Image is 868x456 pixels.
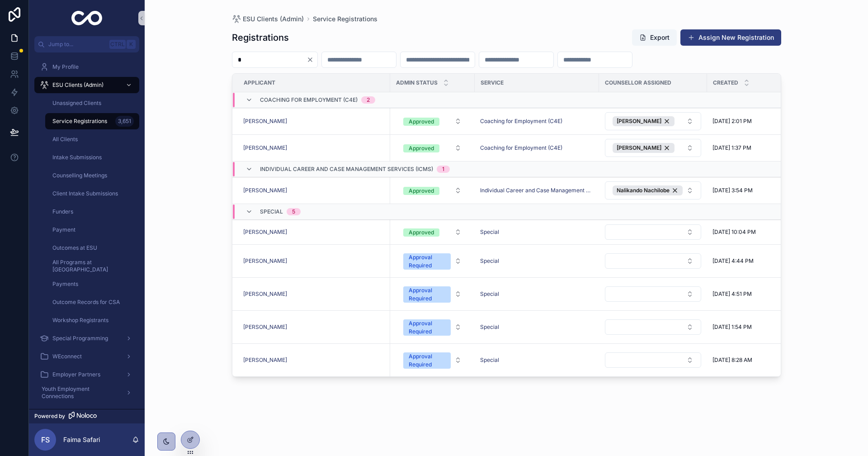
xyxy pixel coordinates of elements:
a: Special [480,290,594,298]
span: Special [260,208,283,215]
span: Special [480,257,499,265]
a: ESU Clients (Admin) [34,77,139,93]
button: Select Button [605,181,701,199]
img: App logo [71,11,103,25]
a: [DATE] 1:54 PM [712,323,786,331]
span: Intake Submissions [52,154,102,161]
button: Select Button [396,348,469,372]
a: [DATE] 3:54 PM [712,187,786,194]
span: [PERSON_NAME] [243,118,287,125]
button: Select Button [605,286,701,302]
span: ESU Clients (Admin) [243,14,304,24]
a: Counselling Meetings [45,167,139,184]
a: Payment [45,222,139,238]
a: Select Button [396,248,469,274]
span: K [127,41,135,48]
a: [PERSON_NAME] [243,356,287,364]
span: [PERSON_NAME] [243,187,287,194]
span: Special [480,290,499,298]
span: Client Intake Submissions [52,190,118,197]
button: Select Button [396,315,469,339]
a: Select Button [396,347,469,373]
a: Special Programming [34,330,139,347]
span: Special [480,228,499,236]
a: Special [480,323,499,331]
span: Ctrl [109,40,126,49]
a: [DATE] 4:51 PM [712,290,786,298]
span: Powered by [34,413,65,420]
a: [DATE] 1:37 PM [712,144,786,152]
a: Select Button [396,139,469,157]
a: [DATE] 8:28 AM [712,356,786,364]
div: Approved [409,118,434,126]
a: Select Button [604,112,702,131]
button: Unselect 11 [613,185,683,195]
a: Select Button [604,352,702,368]
a: All Programs at [GEOGRAPHIC_DATA] [45,258,139,274]
div: Approval Required [409,253,445,270]
span: Special [480,356,499,364]
button: Select Button [605,112,701,130]
span: My Profile [52,63,79,71]
span: Youth Employment Connections [42,385,118,400]
span: [DATE] 1:37 PM [712,144,751,152]
div: Approved [409,228,434,237]
span: Counsellor Assigned [605,79,671,86]
span: Admin Status [396,79,438,86]
div: Approval Required [409,319,445,336]
a: Youth Employment Connections [34,385,139,401]
a: ESU Clients (Admin) [232,14,304,24]
div: Approval Required [409,352,445,369]
button: Select Button [605,253,701,269]
span: [PERSON_NAME] [617,144,661,152]
a: [PERSON_NAME] [243,356,385,364]
span: [DATE] 1:54 PM [712,323,752,331]
a: Select Button [604,138,702,157]
a: Special [480,323,594,331]
a: Coaching for Employment (C4E) [480,118,562,125]
button: Select Button [396,249,469,273]
button: Export [632,29,677,46]
h1: Registrations [232,31,289,44]
button: Select Button [396,282,469,306]
a: Select Button [604,224,702,240]
div: 2 [367,96,370,104]
span: Counselling Meetings [52,172,107,179]
span: Outcome Records for CSA [52,299,120,306]
span: Employer Partners [52,371,100,378]
div: scrollable content [29,52,145,409]
a: [PERSON_NAME] [243,257,287,265]
a: Select Button [396,223,469,241]
button: Select Button [396,182,469,199]
span: [DATE] 8:28 AM [712,356,752,364]
span: Workshop Registrants [52,317,108,324]
span: Payment [52,226,75,233]
span: [PERSON_NAME] [243,323,287,331]
a: [DATE] 10:04 PM [712,228,786,236]
span: Individual Career and Case Management Services (ICMS) [260,166,433,173]
a: [PERSON_NAME] [243,187,385,194]
button: Select Button [605,352,701,368]
a: Outcome Records for CSA [45,294,139,310]
div: Approved [409,187,434,195]
span: [PERSON_NAME] [243,144,287,152]
span: Coaching for Employment (C4E) [480,144,562,152]
a: Select Button [604,253,702,269]
button: Jump to...CtrlK [34,36,139,52]
span: Individual Career and Case Management Services (ICMS) [480,187,594,194]
a: Special [480,228,594,236]
a: All Clients [45,131,139,147]
a: [PERSON_NAME] [243,290,385,298]
div: 3,651 [115,116,134,127]
a: Select Button [604,286,702,302]
span: [DATE] 4:44 PM [712,257,754,265]
a: Special [480,257,594,265]
button: Unselect 8 [613,116,675,126]
a: [PERSON_NAME] [243,228,287,236]
a: [PERSON_NAME] [243,323,385,331]
span: Unassigned Clients [52,100,101,107]
button: Select Button [396,224,469,240]
span: All Clients [52,136,78,143]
